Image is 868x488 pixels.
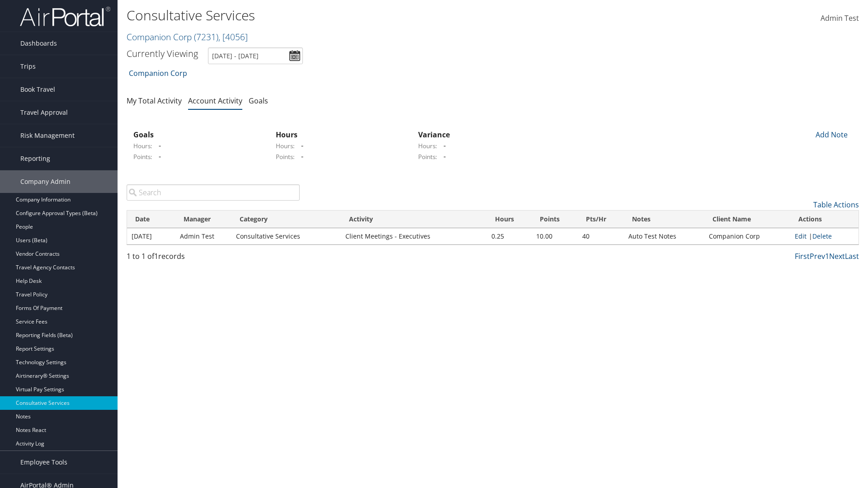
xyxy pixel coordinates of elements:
span: - [439,151,446,161]
span: Employee Tools [20,451,67,474]
input: Search [127,184,300,201]
span: Company Admin [20,170,71,193]
span: , [ 4056 ] [218,31,248,43]
a: Next [829,251,845,261]
label: Hours: [133,141,152,150]
td: Client Meetings - Executives [341,228,487,244]
h3: Currently Viewing [127,47,198,60]
td: 0.25 [487,228,532,244]
span: Reporting [20,147,50,170]
td: [DATE] [127,228,175,244]
th: Pts/Hr [578,211,624,228]
th: Hours [487,211,532,228]
th: Points [532,211,577,228]
th: Activity: activate to sort column ascending [341,211,487,228]
span: - [154,151,161,161]
span: - [154,141,161,150]
span: Dashboards [20,32,57,55]
div: Add Note [809,129,852,140]
label: Hours: [276,141,295,150]
a: 1 [825,251,829,261]
th: Category: activate to sort column ascending [231,211,341,228]
label: Points: [418,152,437,161]
a: Prev [810,251,825,261]
strong: Variance [418,130,450,140]
th: Notes [624,211,704,228]
a: Table Actions [813,200,859,210]
a: Admin Test [821,5,859,33]
td: Auto Test Notes [624,228,704,244]
span: - [297,151,303,161]
span: Admin Test [821,13,859,23]
a: First [795,251,810,261]
span: Risk Management [20,124,75,147]
span: Book Travel [20,78,55,101]
th: Client Name [704,211,790,228]
a: My Total Activity [127,96,182,106]
a: Companion Corp [129,64,187,82]
h1: Consultative Services [127,6,615,25]
input: [DATE] - [DATE] [208,47,303,64]
strong: Goals [133,130,154,140]
span: - [439,141,446,150]
span: - [297,141,303,150]
a: Edit [795,232,807,240]
td: Admin Test [175,228,231,244]
td: 40 [578,228,624,244]
a: Account Activity [188,96,242,106]
label: Hours: [418,141,437,150]
div: 1 to 1 of records [127,251,300,266]
td: 10.00 [532,228,577,244]
label: Points: [276,152,295,161]
span: Trips [20,55,36,78]
label: Points: [133,152,152,161]
th: Manager: activate to sort column ascending [175,211,231,228]
td: | [790,228,859,244]
a: Companion Corp [127,31,248,43]
span: Travel Approval [20,101,68,124]
th: Actions [790,211,859,228]
td: Consultative Services [231,228,341,244]
span: ( 7231 ) [194,31,218,43]
a: Goals [249,96,268,106]
th: Date: activate to sort column ascending [127,211,175,228]
a: Delete [812,232,832,240]
img: airportal-logo.png [20,6,110,27]
strong: Hours [276,130,297,140]
span: 1 [154,251,158,261]
a: Last [845,251,859,261]
td: Companion Corp [704,228,790,244]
